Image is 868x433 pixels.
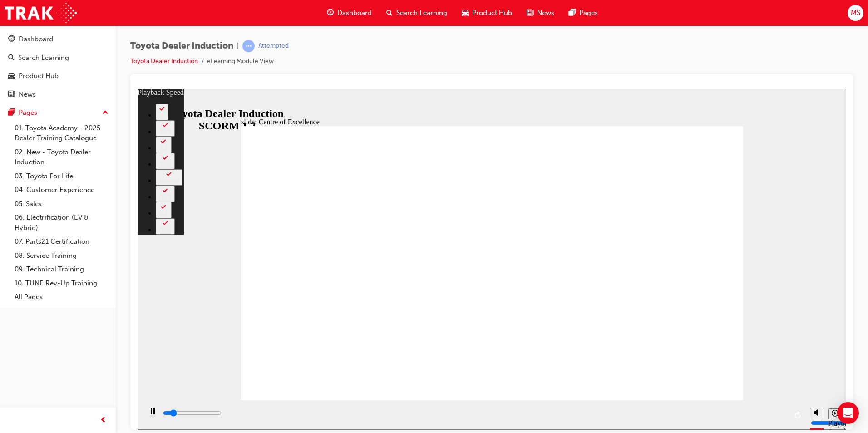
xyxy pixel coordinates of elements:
a: All Pages [11,290,112,304]
img: Trak [5,3,77,23]
input: slide progress [25,321,84,328]
button: Mute (Ctrl+Alt+M) [672,320,687,330]
a: 10. TUNE Rev-Up Training [11,276,112,290]
a: 03. Toyota For Life [11,169,112,183]
a: News [4,86,112,103]
a: 07. Parts21 Certification [11,235,112,249]
span: search-icon [8,54,15,62]
div: Pages [19,108,37,118]
button: Replay (Ctrl+Alt+R) [654,320,668,334]
span: MS [851,8,860,18]
a: Dashboard [4,31,112,48]
span: Product Hub [472,8,512,18]
span: news-icon [527,7,533,19]
span: car-icon [462,7,469,19]
span: pages-icon [8,109,15,117]
a: news-iconNews [519,4,562,22]
a: pages-iconPages [562,4,605,22]
button: MS [848,5,863,21]
button: Pages [4,104,112,121]
input: volume [673,331,732,338]
span: News [537,8,554,18]
a: search-iconSearch Learning [379,4,454,22]
div: News [19,89,36,100]
a: 01. Toyota Academy - 2025 Dealer Training Catalogue [11,121,112,145]
a: 06. Electrification (EV & Hybrid) [11,211,112,235]
button: 2 [18,15,31,32]
div: Search Learning [18,53,69,63]
span: Search Learning [396,8,447,18]
div: 2 [22,24,27,30]
span: | [237,41,239,51]
span: Dashboard [337,8,372,18]
button: DashboardSearch LearningProduct HubNews [4,29,112,104]
span: guage-icon [8,35,15,44]
span: prev-icon [100,415,107,426]
span: learningRecordVerb_ATTEMPT-icon [242,40,255,52]
a: 08. Service Training [11,249,112,263]
a: 05. Sales [11,197,112,211]
span: guage-icon [327,7,334,19]
a: Product Hub [4,68,112,84]
li: eLearning Module View [207,56,274,67]
a: car-iconProduct Hub [454,4,519,22]
span: car-icon [8,72,15,80]
div: Open Intercom Messenger [837,402,859,424]
span: pages-icon [569,7,576,19]
a: 09. Technical Training [11,262,112,276]
a: 04. Customer Experience [11,183,112,197]
div: Attempted [258,42,289,50]
span: search-icon [386,7,393,19]
a: Search Learning [4,49,112,66]
a: guage-iconDashboard [320,4,379,22]
div: Dashboard [19,34,53,44]
a: 02. New - Toyota Dealer Induction [11,145,112,169]
span: up-icon [102,107,108,119]
div: playback controls [5,312,668,341]
div: Product Hub [19,71,59,81]
div: Playback Speed [690,331,704,347]
span: Toyota Dealer Induction [130,41,233,51]
a: Toyota Dealer Induction [130,57,198,65]
button: Pause (Ctrl+Alt+P) [5,319,20,335]
span: news-icon [8,91,15,99]
div: misc controls [668,312,704,341]
span: Pages [579,8,598,18]
button: Playback speed [690,320,705,331]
